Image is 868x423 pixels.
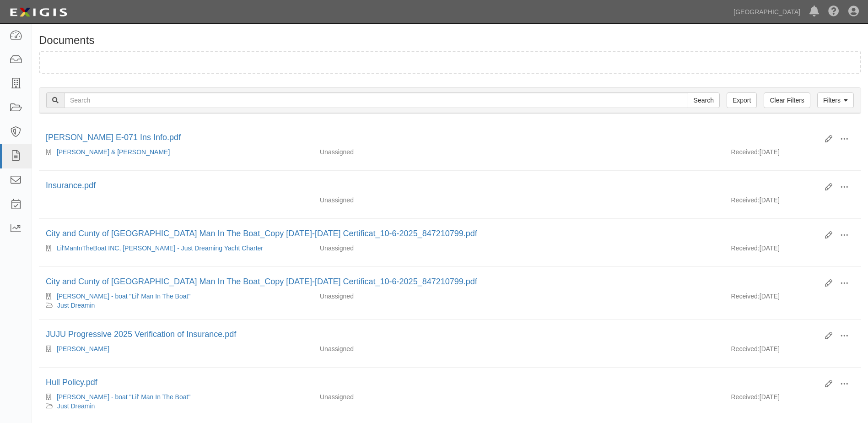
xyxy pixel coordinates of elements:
[518,292,724,292] div: Effective - Expiration
[724,344,861,358] div: [DATE]
[46,392,306,401] div: Lawrence D. Murray - boat "Lil' Man In The Boat"
[46,147,306,157] div: Michele & Chris Hartman
[46,229,477,238] a: City and Cunty of [GEOGRAPHIC_DATA] Man In The Boat_Copy [DATE]-[DATE] Certificat_10-6-2025_84721...
[518,344,724,345] div: Effective - Expiration
[729,3,805,21] a: [GEOGRAPHIC_DATA]
[46,330,236,339] a: JUJU Progressive 2025 Verification of Insurance.pdf
[817,92,854,108] a: Filters
[731,195,759,205] p: Received:
[46,344,306,353] div: Eric B Stang
[57,302,95,309] a: Just Dreamin
[46,244,306,253] div: Lil'ManInTheBoat INC, Murray - Just Dreaming Yacht Charter
[46,132,818,144] div: HARTMAN E-071 Ins Info.pdf
[46,133,181,142] a: [PERSON_NAME] E-071 Ins Info.pdf
[57,244,263,252] a: Lil'ManInTheBoat INC, [PERSON_NAME] - Just Dreaming Yacht Charter
[313,344,518,353] div: Unassigned
[313,195,518,205] div: Unassigned
[46,228,818,240] div: City and Cunty of San Francisco_Lil Man In The Boat_Copy 2025-2026 Certificat_10-6-2025_847210799...
[313,292,518,301] div: Unassigned
[724,292,861,305] div: [DATE]
[518,195,724,196] div: Effective - Expiration
[724,147,861,161] div: [DATE]
[724,244,861,257] div: [DATE]
[46,301,306,310] div: Just Dreamin
[764,92,810,108] a: Clear Filters
[57,148,170,156] a: [PERSON_NAME] & [PERSON_NAME]
[57,345,109,352] a: [PERSON_NAME]
[7,4,70,21] img: logo-5460c22ac91f19d4615b14bd174203de0afe785f0fc80cf4dbbc73dc1793850b.png
[727,92,757,108] a: Export
[313,244,518,253] div: Unassigned
[46,378,97,387] a: Hull Policy.pdf
[57,393,190,401] a: [PERSON_NAME] - boat "Lil' Man In The Boat"
[64,92,688,108] input: Search
[518,392,724,393] div: Effective - Expiration
[46,181,96,190] a: Insurance.pdf
[724,195,861,209] div: [DATE]
[724,392,861,406] div: [DATE]
[731,244,759,253] p: Received:
[731,292,759,301] p: Received:
[57,402,95,410] a: Just Dreamin
[313,147,518,157] div: Unassigned
[46,277,477,286] a: City and Cunty of [GEOGRAPHIC_DATA] Man In The Boat_Copy [DATE]-[DATE] Certificat_10-6-2025_84721...
[688,92,720,108] input: Search
[46,401,306,411] div: Just Dreamin
[57,293,190,300] a: [PERSON_NAME] - boat "Lil' Man In The Boat"
[46,292,306,301] div: Lawrence D. Murray - boat "Lil' Man In The Boat"
[46,180,818,192] div: Insurance.pdf
[46,329,818,341] div: JUJU Progressive 2025 Verification of Insurance.pdf
[731,344,759,353] p: Received:
[731,392,759,401] p: Received:
[828,6,839,17] i: Help Center - Complianz
[313,392,518,401] div: Unassigned
[731,147,759,157] p: Received:
[39,34,861,46] h1: Documents
[46,377,818,389] div: Hull Policy.pdf
[46,276,818,288] div: City and Cunty of San Francisco_Lil Man In The Boat_Copy 2025-2026 Certificat_10-6-2025_847210799...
